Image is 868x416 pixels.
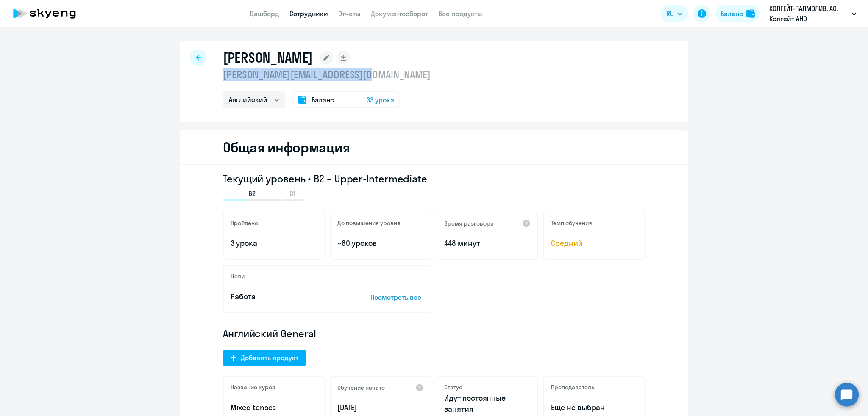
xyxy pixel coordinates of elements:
[551,238,637,249] span: Средний
[444,383,462,391] h5: Статус
[444,393,531,415] p: Идут постоянные занятия
[231,402,317,413] p: Mixed tenses
[231,291,344,302] p: Работа
[438,9,482,18] a: Все продукты
[715,5,760,22] button: Балансbalance
[223,139,350,156] h2: Общая информация
[371,9,428,18] a: Документооборот
[444,220,494,227] h5: Время разговора
[551,219,592,227] h5: Темп обучения
[231,238,317,249] p: 3 урока
[551,402,637,413] p: Ещё не выбран
[337,402,424,413] p: [DATE]
[289,189,295,198] span: C1
[444,238,531,249] p: 448 минут
[370,292,424,302] p: Посмотреть все
[241,353,298,363] div: Добавить продукт
[312,95,334,105] span: Баланс
[367,95,394,105] span: 33 урока
[660,5,688,22] button: RU
[223,172,645,185] h3: Текущий уровень • B2 – Upper-Intermediate
[337,384,385,391] h5: Обучение начато
[337,219,401,227] h5: До повышения уровня
[248,189,256,198] span: B2
[223,350,306,366] button: Добавить продукт
[289,9,328,18] a: Сотрудники
[765,3,861,24] button: КОЛГЕЙТ-ПАЛМОЛИВ, АО, Колгейт АНО
[338,9,361,18] a: Отчеты
[551,383,594,391] h5: Преподаватель
[223,327,316,340] span: Английский General
[231,273,245,280] h5: Цели
[666,8,674,19] span: RU
[223,49,313,66] h1: [PERSON_NAME]
[231,219,258,227] h5: Пройдено
[250,9,279,18] a: Дашборд
[746,9,755,18] img: balance
[223,68,431,81] p: [PERSON_NAME][EMAIL_ADDRESS][DOMAIN_NAME]
[769,3,848,24] p: КОЛГЕЙТ-ПАЛМОЛИВ, АО, Колгейт АНО
[721,8,743,19] div: Баланс
[337,238,424,249] p: ~80 уроков
[231,383,275,391] h5: Название курса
